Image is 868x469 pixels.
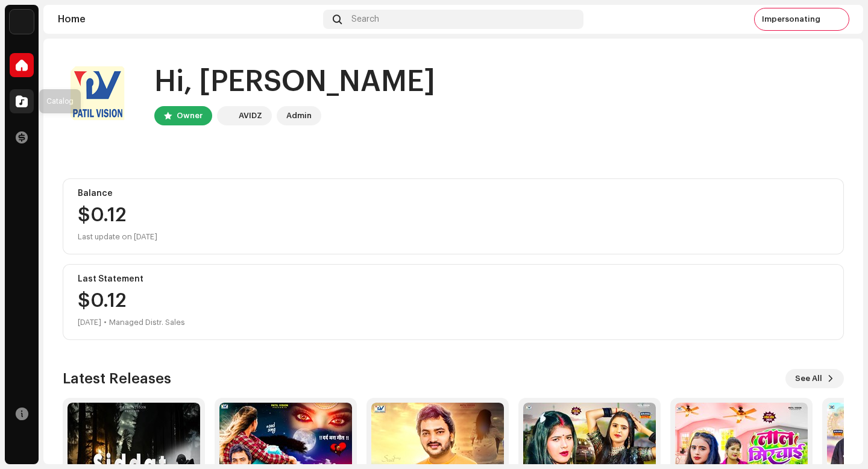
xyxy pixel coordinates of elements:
img: 3a3d8dd0-afd3-41ae-9194-8e4e70040604 [828,10,847,29]
img: 10d72f0b-d06a-424f-aeaa-9c9f537e57b6 [219,109,234,123]
div: Hi, [PERSON_NAME] [154,63,435,101]
div: Managed Distr. Sales [109,315,185,330]
div: Balance [78,189,829,198]
div: Last Statement [78,274,829,284]
img: 3a3d8dd0-afd3-41ae-9194-8e4e70040604 [63,58,135,130]
h3: Latest Releases [63,369,171,388]
img: 10d72f0b-d06a-424f-aeaa-9c9f537e57b6 [10,10,34,34]
div: Owner [177,109,203,123]
button: See All [785,369,844,388]
re-o-card-value: Balance [63,178,844,254]
div: AVIDZ [239,109,262,123]
span: See All [795,367,822,391]
div: Last update on [DATE] [78,230,829,244]
div: [DATE] [78,315,101,330]
span: Search [351,14,379,24]
span: Impersonating [762,14,820,24]
div: Home [58,14,318,24]
div: • [104,315,107,330]
re-o-card-value: Last Statement [63,264,844,340]
div: Admin [286,109,312,123]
